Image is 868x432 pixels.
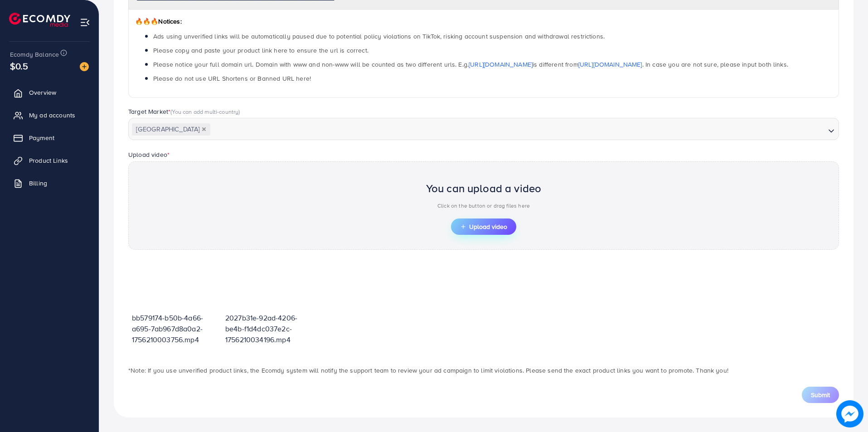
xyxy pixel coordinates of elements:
[225,312,311,345] p: 2027b31e-92ad-4206-be4b-f1d4dc037e2c-1756210034196.mp4
[426,182,542,195] h2: You can upload a video
[135,17,158,26] span: 🔥🔥🔥
[29,88,56,97] span: Overview
[80,62,89,71] img: image
[469,60,533,69] a: [URL][DOMAIN_NAME]
[29,179,47,188] span: Billing
[128,365,839,376] p: *Note: If you use unverified product links, the Ecomdy system will notify the support team to rev...
[9,13,70,27] img: logo
[132,312,218,345] p: bb579174-b50b-4a66-a695-7ab967d8a0a2-1756210003756.mp4
[128,150,170,159] label: Upload video
[202,127,206,131] button: Deselect Pakistan
[135,17,182,26] span: Notices:
[10,59,29,73] span: $0.5
[153,46,369,55] span: Please copy and paste your product link here to ensure the url is correct.
[7,129,92,147] a: Payment
[7,151,92,170] a: Product Links
[128,118,839,140] div: Search for option
[7,83,92,102] a: Overview
[29,156,68,165] span: Product Links
[460,223,507,230] span: Upload video
[170,107,240,116] span: (You can add multi-country)
[836,400,863,427] img: image
[29,111,75,120] span: My ad accounts
[153,32,605,41] span: Ads using unverified links will be automatically paused due to potential policy violations on Tik...
[10,50,59,59] span: Ecomdy Balance
[802,387,839,403] button: Submit
[211,123,824,137] input: Search for option
[451,218,516,235] button: Upload video
[578,60,642,69] a: [URL][DOMAIN_NAME]
[153,74,311,83] span: Please do not use URL Shortens or Banned URL here!
[80,17,90,28] img: menu
[426,200,542,211] p: Click on the button or drag files here
[29,133,54,142] span: Payment
[7,106,92,124] a: My ad accounts
[128,107,240,116] label: Target Market
[7,174,92,192] a: Billing
[811,390,830,399] span: Submit
[132,123,210,136] span: [GEOGRAPHIC_DATA]
[153,60,788,69] span: Please notice your full domain url. Domain with www and non-www will be counted as two different ...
